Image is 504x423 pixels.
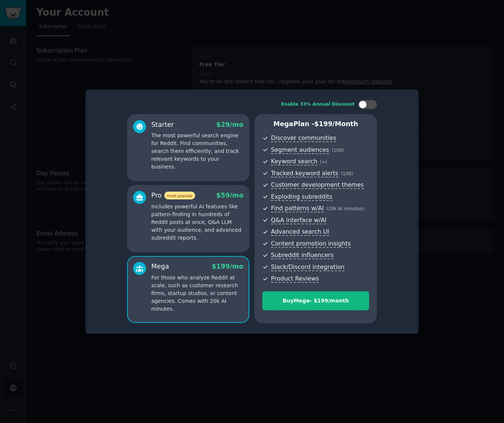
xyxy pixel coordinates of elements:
span: Subreddit influencers [271,251,333,259]
span: $ 199 /mo [212,263,243,270]
span: Exploding subreddits [271,193,332,201]
span: Find patterns w/AI [271,205,324,212]
span: Content promotion insights [271,240,351,248]
p: The most powerful search engine for Reddit. Find communities, search them efficiently, and track ... [151,132,243,171]
span: most popular [164,192,196,199]
span: Advanced search UI [271,228,329,236]
div: Mega [151,262,169,271]
span: $ 29 /mo [216,121,243,128]
span: Product Reviews [271,275,319,283]
div: Starter [151,120,174,129]
span: Tracked keyword alerts [271,170,338,177]
p: Mega Plan - [262,119,369,129]
span: Q&A interface w/AI [271,217,326,224]
button: BuyMega- $199/month [262,291,369,310]
span: Keyword search [271,158,317,166]
span: Customer development themes [271,181,364,189]
span: $ 199 /month [314,120,358,128]
div: Pro [151,191,195,200]
span: Slack/Discord integration [271,263,345,271]
span: Discover communities [271,134,336,142]
span: ( 100 ) [341,171,353,176]
span: ( 100 ) [332,148,344,153]
span: ( ∞ ) [320,159,327,164]
div: Enable 33% Annual Discount [281,101,355,108]
p: For those who analyze Reddit at scale, such as customer research firms, startup studios, or conte... [151,274,243,313]
span: Segment audiences [271,146,329,154]
div: Buy Mega - $ 199 /month [263,297,369,305]
span: ( 20k AI minutes ) [326,206,364,211]
span: $ 59 /mo [216,192,243,199]
p: Includes powerful AI features like pattern-finding in hundreds of Reddit posts at once, Q&A LLM w... [151,203,243,242]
